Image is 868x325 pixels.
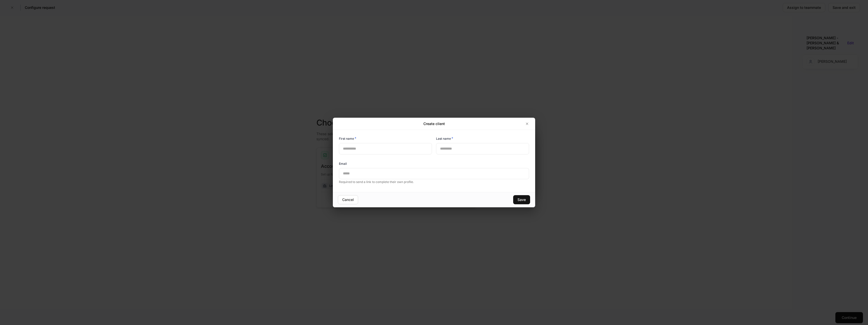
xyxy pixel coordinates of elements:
[436,136,453,141] h6: Last name
[517,197,526,202] div: Save
[339,136,356,141] h6: First name
[339,180,529,184] p: Required to send a link to complete their own profile.
[339,161,347,166] h6: Email
[513,195,530,204] button: Save
[423,121,445,126] h2: Create client
[338,195,358,204] button: Cancel
[342,197,354,202] div: Cancel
